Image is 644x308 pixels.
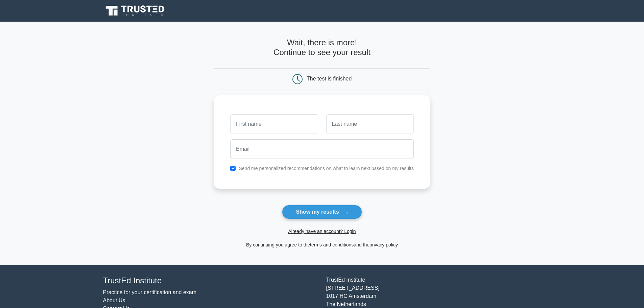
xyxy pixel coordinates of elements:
a: About Us [103,298,125,303]
h4: Wait, there is more! Continue to see your result [214,38,430,57]
div: By continuing you agree to the and the [210,241,434,249]
button: Show my results [282,205,362,219]
a: Practice for your certification and exam [103,289,197,295]
a: terms and conditions [310,242,354,247]
input: Last name [326,114,414,134]
a: privacy policy [369,242,398,247]
input: Email [230,139,414,159]
a: Already have an account? Login [288,229,356,234]
h4: TrustEd Institute [103,276,318,286]
label: Send me personalized recommendations on what to learn next based on my results [239,166,414,171]
input: First name [230,114,318,134]
div: The test is finished [307,76,352,81]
